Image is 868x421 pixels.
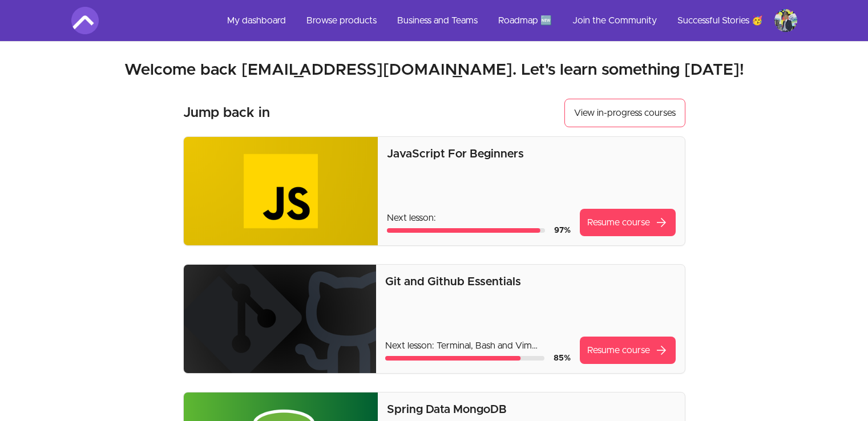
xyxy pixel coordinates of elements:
[655,343,668,357] span: arrow_forward
[387,146,675,162] p: JavaScript For Beginners
[564,99,685,127] a: View in-progress courses
[563,7,666,34] a: Join the Community
[385,274,675,290] p: Git and Github Essentials
[183,104,270,122] h3: Jump back in
[387,228,544,233] div: Course progress
[385,356,544,361] div: Course progress
[655,216,668,229] span: arrow_forward
[387,402,675,418] p: Spring Data MongoDB
[580,337,676,364] a: Resume coursearrow_forward
[297,7,386,34] a: Browse products
[184,265,377,373] img: Product image for Git and Github Essentials
[580,209,676,236] a: Resume coursearrow_forward
[71,60,797,80] h2: Welcome back [EMAIL_ADDRESS][DOMAIN_NAME]. Let's learn something [DATE]!
[71,7,99,34] img: Amigoscode logo
[489,7,561,34] a: Roadmap 🆕
[554,226,571,234] span: 97 %
[774,9,797,32] img: Profile image for bondz@email.com
[668,7,772,34] a: Successful Stories 🥳
[218,7,797,34] nav: Main
[218,7,295,34] a: My dashboard
[184,137,378,245] img: Product image for JavaScript For Beginners
[387,211,570,225] p: Next lesson:
[554,354,571,362] span: 85 %
[388,7,487,34] a: Business and Teams
[385,339,570,353] p: Next lesson: Terminal, Bash and Vim Essentials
